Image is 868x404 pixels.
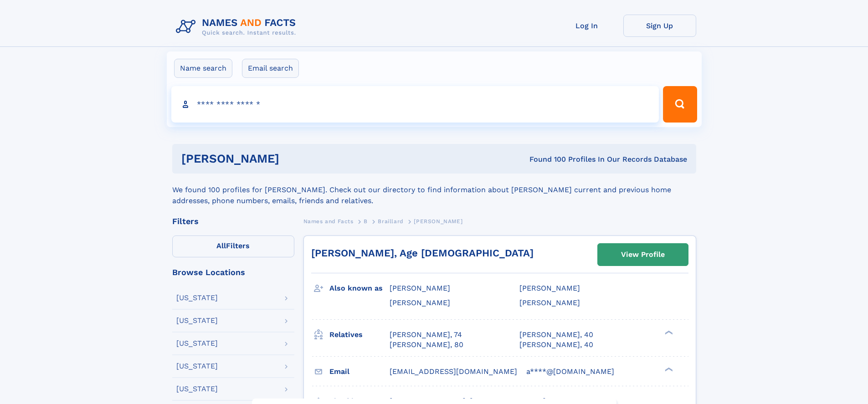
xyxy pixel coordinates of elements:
a: [PERSON_NAME], 40 [519,340,593,350]
span: All [216,241,226,250]
a: [PERSON_NAME], 80 [390,340,463,350]
h3: Also known as [329,281,390,296]
span: [PERSON_NAME] [390,284,450,292]
div: [US_STATE] [176,385,218,393]
label: Email search [242,59,299,78]
span: [PERSON_NAME] [390,298,450,307]
div: We found 100 profiles for [PERSON_NAME]. Check out our directory to find information about [PERSO... [172,174,696,206]
a: Braillard [378,215,403,227]
img: Logo Names and Facts [172,15,303,39]
button: Search Button [663,86,697,123]
span: [PERSON_NAME] [519,284,580,292]
div: [US_STATE] [176,294,218,302]
span: [PERSON_NAME] [414,218,462,225]
input: search input [171,86,659,123]
div: ❯ [663,329,673,335]
label: Name search [174,59,232,78]
span: B [364,218,368,225]
div: ❯ [663,366,673,372]
h3: Email [329,364,390,379]
div: Filters [172,217,294,225]
a: [PERSON_NAME], 74 [390,330,462,340]
a: B [364,215,368,227]
div: Found 100 Profiles In Our Records Database [404,154,687,164]
div: [US_STATE] [176,340,218,347]
h3: Relatives [329,327,390,343]
div: Browse Locations [172,268,294,276]
div: [US_STATE] [176,317,218,324]
a: View Profile [598,244,688,266]
a: [PERSON_NAME], Age [DEMOGRAPHIC_DATA] [311,247,534,259]
span: [EMAIL_ADDRESS][DOMAIN_NAME] [390,367,517,376]
a: Log In [550,15,623,37]
div: View Profile [621,244,665,265]
h1: [PERSON_NAME] [181,153,405,164]
span: Braillard [378,218,403,225]
label: Filters [172,235,294,257]
a: Sign Up [623,15,696,37]
span: [PERSON_NAME] [519,298,580,307]
a: Names and Facts [303,215,354,227]
a: [PERSON_NAME], 40 [519,330,593,340]
div: [US_STATE] [176,363,218,370]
